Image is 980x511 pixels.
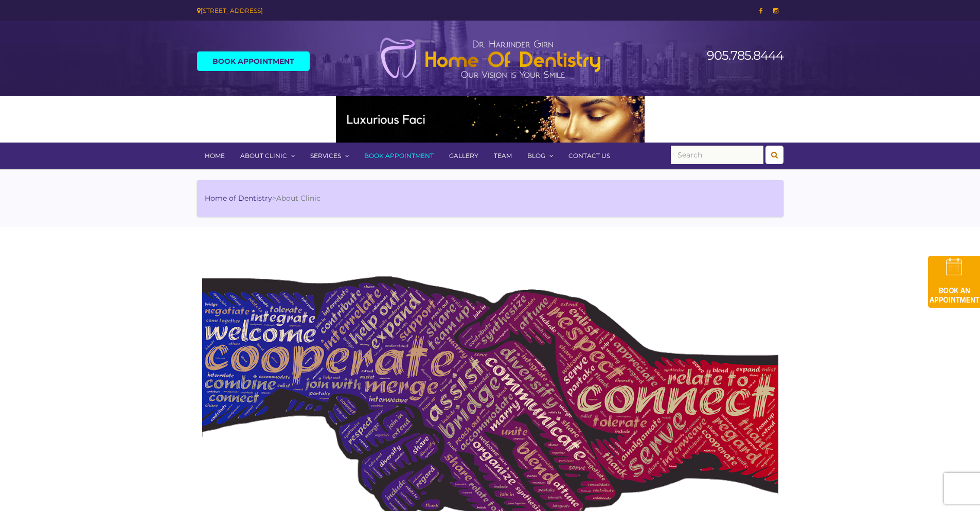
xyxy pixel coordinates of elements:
div: [STREET_ADDRESS] [197,5,483,16]
img: Medspa-Banner-Virtual-Consultation-2-1.gif [336,96,645,143]
a: Home of Dentistry [205,193,272,203]
a: Home [197,143,233,169]
input: Search [671,146,763,164]
a: Team [486,143,520,169]
a: Blog [520,143,561,169]
a: About Clinic [233,143,302,169]
a: Gallery [441,143,486,169]
a: 905.785.8444 [707,48,783,63]
a: Services [302,143,357,169]
img: Home of Dentistry [375,37,606,79]
a: Book Appointment [357,143,441,169]
span: About Clinic [276,193,320,203]
a: Contact Us [561,143,618,169]
img: book-an-appointment-hod-gld.png [928,256,980,308]
a: Book Appointment [197,51,310,71]
li: > [205,193,320,204]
